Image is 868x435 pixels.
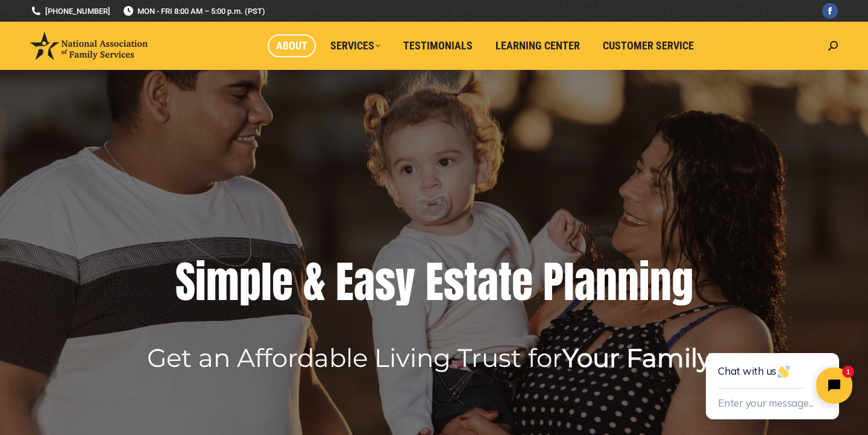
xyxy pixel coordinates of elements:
div: e [272,258,293,306]
img: National Association of Family Services [30,32,148,60]
div: i [195,258,206,306]
div: y [395,258,415,306]
div: g [671,258,693,306]
a: Facebook page opens in new window [822,3,838,19]
div: a [574,258,596,306]
div: m [206,258,239,306]
a: Testimonials [395,34,481,57]
span: Services [330,39,380,52]
div: & [303,258,325,306]
rs-layer: Get an Affordable Living Trust for [147,347,711,369]
span: Testimonials [403,39,473,52]
div: n [650,258,671,306]
b: Your Family [562,342,711,374]
span: Customer Service [603,39,694,52]
span: Learning Center [495,39,580,52]
span: MON - FRI 8:00 AM – 5:00 p.m. (PST) [122,5,265,17]
div: n [617,258,639,306]
div: S [175,258,195,306]
div: E [426,258,444,306]
a: About [268,34,316,57]
iframe: Tidio Chat [679,314,868,435]
div: n [596,258,617,306]
div: P [543,258,564,306]
div: a [354,258,375,306]
div: l [261,258,272,306]
a: Learning Center [487,34,588,57]
div: a [477,258,498,306]
div: l [564,258,574,306]
div: p [239,258,261,306]
span: About [276,39,307,52]
div: i [639,258,650,306]
div: E [336,258,354,306]
div: t [498,258,512,306]
div: t [464,258,477,306]
div: s [375,258,395,306]
div: s [444,258,464,306]
a: Customer Service [594,34,702,57]
a: [PHONE_NUMBER] [30,5,110,17]
div: e [512,258,533,306]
